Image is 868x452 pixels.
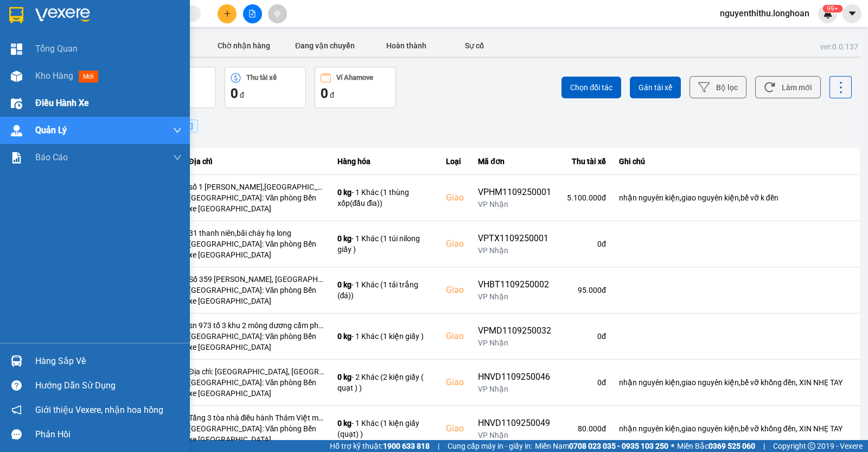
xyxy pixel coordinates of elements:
div: 0 đ [564,331,605,342]
div: [GEOGRAPHIC_DATA]: Văn phòng Bến xe [GEOGRAPHIC_DATA] [189,285,324,306]
img: warehouse-icon [11,355,22,367]
div: sn 973 tổ 3 khu 2 mông dương cẩm phả [GEOGRAPHIC_DATA] [189,320,324,331]
div: VHBT1109250002 [478,278,551,291]
div: HNVD1109250049 [478,417,551,430]
div: 31 thanh niên,bãi cháy hạ long [189,228,324,238]
div: - 1 Khác (1 túi nilong giấy ) [337,233,433,255]
button: file-add [243,4,262,23]
div: Hướng dẫn sử dụng [35,378,182,394]
th: Địa chỉ [182,148,331,175]
div: 0 đ [564,238,605,249]
span: plus [224,10,231,17]
div: [GEOGRAPHIC_DATA]: Văn phòng Bến xe [GEOGRAPHIC_DATA] [189,423,324,445]
span: down [173,153,182,162]
span: nguyenthithu.longhoan [711,7,818,20]
div: - 1 Khác (1 thùng xốp(đầu đĩa)) [337,187,433,209]
button: Bộ lọc [690,76,746,98]
div: [GEOGRAPHIC_DATA]: Văn phòng Bến xe [GEOGRAPHIC_DATA] [189,238,324,260]
span: notification [11,405,22,415]
div: VP Nhận [478,337,551,348]
button: Gán tài xế [630,77,681,98]
div: đ [321,85,390,102]
div: [GEOGRAPHIC_DATA]: Văn phòng Bến xe [GEOGRAPHIC_DATA] [189,192,324,214]
div: VP Nhận [478,199,551,210]
span: 0 kg [337,373,352,381]
div: Giao [446,237,465,250]
span: Giới thiệu Vexere, nhận hoa hồng [35,403,163,417]
span: copyright [808,442,815,450]
div: nhận nguyên kiện,giao nguyên kiện,bể vỡ khồng đền, XIN NHẸ TAY [619,377,854,388]
span: | [438,440,439,452]
strong: 1900 633 818 [383,442,430,450]
img: warehouse-icon [11,71,22,82]
span: 0 [231,86,238,101]
span: message [11,429,22,440]
button: Sự cố [447,35,501,56]
th: Hàng hóa [331,148,439,175]
img: warehouse-icon [11,98,22,109]
span: Điều hành xe [35,96,89,110]
img: solution-icon [11,152,22,164]
div: 80.000 đ [564,423,605,434]
div: Tầng 3 tòa nhà điều hành Thâm Việt mới, [GEOGRAPHIC_DATA], [GEOGRAPHIC_DATA], thành phố [GEOGRAPH... [189,412,324,423]
strong: 0369 525 060 [709,442,755,450]
div: đ [231,85,300,102]
div: - 1 Khác (1 kiện giấy (quạt) ) [337,418,433,440]
div: Ví Ahamove [336,74,373,81]
div: - 2 Khác (2 kiện giấy ( quạt ) ) [337,372,433,393]
span: aim [273,10,281,17]
span: 0 kg [337,419,352,428]
button: Làm mới [755,76,821,98]
div: Số 359 [PERSON_NAME], [GEOGRAPHIC_DATA], [GEOGRAPHIC_DATA] [189,274,324,285]
div: Địa chỉ: [GEOGRAPHIC_DATA], [GEOGRAPHIC_DATA], xã [GEOGRAPHIC_DATA] ([GEOGRAPHIC_DATA], [GEOGRAPH... [189,366,324,377]
span: question-circle [11,380,22,391]
th: Ghi chú [612,148,860,175]
span: ⚪️ [671,444,674,448]
th: Loại [439,148,472,175]
span: 0 kg [337,234,352,243]
strong: 0708 023 035 - 0935 103 250 [569,442,668,450]
span: down [173,126,182,135]
div: VP Nhận [478,384,551,394]
div: Giao [446,191,465,204]
div: VP Nhận [478,430,551,441]
span: file-add [248,10,256,17]
div: Giao [446,330,465,343]
span: 0 kg [337,332,352,341]
span: 0 kg [337,280,352,289]
span: Cung cấp máy in - giấy in: [448,440,532,452]
div: số 1 [PERSON_NAME],[GEOGRAPHIC_DATA],[GEOGRAPHIC_DATA],[GEOGRAPHIC_DATA] [189,181,324,192]
button: caret-down [843,4,861,23]
button: Ví Ahamove0 đ [315,67,396,108]
span: Miền Bắc [677,440,755,452]
span: caret-down [847,9,857,18]
div: Giao [446,284,465,297]
div: Hàng sắp về [35,353,182,369]
div: 95.000 đ [564,285,605,296]
th: Mã đơn [471,148,558,175]
button: Chờ nhận hàng [203,35,284,56]
button: Chọn đối tác [561,77,621,98]
span: 0 kg [337,188,352,197]
span: Tổng Quan [35,42,78,55]
div: VP Nhận [478,291,551,302]
div: VPTX1109250001 [478,232,551,245]
div: Phản hồi [35,426,182,443]
span: Kho hàng [35,71,73,81]
button: Hoàn thành [366,35,447,56]
div: nhận nguyên kiện,giao nguyên kiện,bể vỡ khồng đền, XIN NHẸ TAY [619,423,854,434]
div: VP Nhận [478,245,551,256]
div: - 1 Khác (1 tải trắng (đá)) [337,279,433,301]
span: Hỗ trợ kỹ thuật: [330,440,430,452]
button: Thu tài xế0 đ [225,67,306,108]
div: - 1 Khác (1 kiện giấy ) [337,331,433,342]
span: Quản Lý [35,123,67,137]
div: HNVD1109250046 [478,371,551,384]
div: Giao [446,422,465,435]
div: 0 đ [564,377,605,388]
img: warehouse-icon [11,125,22,136]
div: VPHM1109250001 [478,186,551,199]
span: Báo cáo [35,150,68,164]
div: [GEOGRAPHIC_DATA]: Văn phòng Bến xe [GEOGRAPHIC_DATA] [189,377,324,399]
div: VPMD1109250032 [478,324,551,337]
